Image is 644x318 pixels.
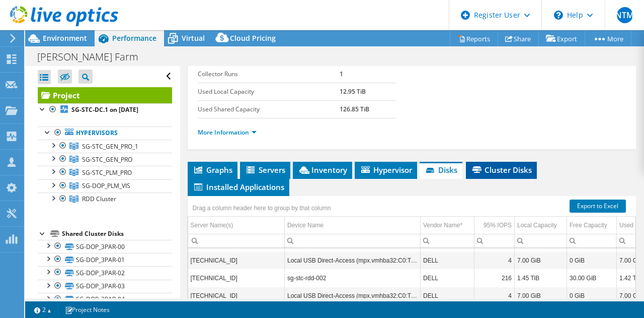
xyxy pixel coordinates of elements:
[421,217,474,234] td: Vendor Name* Column
[515,251,567,269] td: Column Local Capacity, Value 7.00 GiB
[340,70,343,78] b: 1
[421,287,474,304] td: Column Vendor Name*, Value DELL
[617,7,633,23] span: NTM
[498,31,539,46] a: Share
[285,251,421,269] td: Column Device Name, Value Local USB Direct-Access (mpx.vmhba32:C0:T0:L0)
[62,228,172,240] div: Shared Cluster Disks
[423,219,462,231] div: Vendor Name*
[287,219,324,231] div: Device Name
[425,165,457,175] span: Disks
[484,219,512,231] div: 95% IOPS
[38,87,172,103] a: Project
[71,105,138,114] b: SG-STC-DC.1 on [DATE]
[58,303,117,316] a: Project Notes
[567,234,617,247] td: Column Free Capacity, Filter cell
[421,251,474,269] td: Column Vendor Name*, Value DELL
[82,168,132,177] span: SG-STC_PLM_PRO
[43,33,87,43] span: Environment
[570,200,626,213] a: Export to Excel
[474,234,515,247] td: Column 95% IOPS, Filter cell
[82,155,132,164] span: SG-STC_GEN_PRO
[567,269,617,287] td: Column Free Capacity, Value 30.00 GiB
[340,105,369,113] b: 126.85 TiB
[538,31,585,46] a: Export
[182,33,205,43] span: Virtual
[38,280,172,293] a: SG-DOP_3PAR-03
[38,166,172,179] a: SG-STC_PLM_PRO
[191,219,233,231] div: Server Name(s)
[245,165,285,175] span: Servers
[190,201,334,215] div: Drag a column header here to group by that column
[38,193,172,206] a: RDD Cluster
[198,87,340,97] label: Used Local Capacity
[188,217,285,234] td: Server Name(s) Column
[567,287,617,304] td: Column Free Capacity, Value 0 GiB
[27,303,58,316] a: 2
[360,165,412,175] span: Hypervisor
[298,165,347,175] span: Inventory
[515,234,567,247] td: Column Local Capacity, Filter cell
[38,140,172,153] a: SG-STC_GEN_PRO_1
[285,217,421,234] td: Device Name Column
[82,181,130,190] span: SG-DOP_PLM_VIS
[285,269,421,287] td: Column Device Name, Value sg-stc-rdd-002
[38,266,172,279] a: SG-DOP_3PAR-02
[198,104,340,114] label: Used Shared Capacity
[554,11,563,20] svg: \n
[82,142,138,151] span: SG-STC_GEN_PRO_1
[188,251,285,269] td: Column Server Name(s), Value 10.47.62.101
[188,234,285,247] td: Column Server Name(s), Filter cell
[515,287,567,304] td: Column Local Capacity, Value 7.00 GiB
[474,287,515,304] td: Column 95% IOPS, Value 4
[198,128,257,137] a: More Information
[585,31,631,46] a: More
[38,103,172,116] a: SG-STC-DC.1 on [DATE]
[112,33,156,43] span: Performance
[33,51,154,62] h1: [PERSON_NAME] Farm
[193,165,232,175] span: Graphs
[567,217,617,234] td: Free Capacity Column
[474,269,515,287] td: Column 95% IOPS, Value 216
[421,269,474,287] td: Column Vendor Name*, Value DELL
[570,219,607,231] div: Free Capacity
[474,217,515,234] td: 95% IOPS Column
[38,240,172,253] a: SG-DOP_3PAR-00
[230,33,276,43] span: Cloud Pricing
[515,269,567,287] td: Column Local Capacity, Value 1.45 TiB
[515,217,567,234] td: Local Capacity Column
[450,31,498,46] a: Reports
[38,179,172,193] a: SG-DOP_PLM_VIS
[38,293,172,306] a: SG-DOP_3PAR-04
[38,153,172,166] a: SG-STC_GEN_PRO
[421,234,474,247] td: Column Vendor Name*, Filter cell
[82,195,116,203] span: RDD Cluster
[38,253,172,266] a: SG-DOP_3PAR-01
[188,269,285,287] td: Column Server Name(s), Value 10.47.62.102
[340,87,366,96] b: 12.95 TiB
[517,219,557,231] div: Local Capacity
[198,69,340,79] label: Collector Runs
[567,251,617,269] td: Column Free Capacity, Value 0 GiB
[285,234,421,247] td: Column Device Name, Filter cell
[471,165,532,175] span: Cluster Disks
[285,287,421,304] td: Column Device Name, Value Local USB Direct-Access (mpx.vmhba32:C0:T0:L0)
[38,126,172,140] a: Hypervisors
[188,287,285,304] td: Column Server Name(s), Value 10.47.62.102
[193,182,284,192] span: Installed Applications
[474,251,515,269] td: Column 95% IOPS, Value 4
